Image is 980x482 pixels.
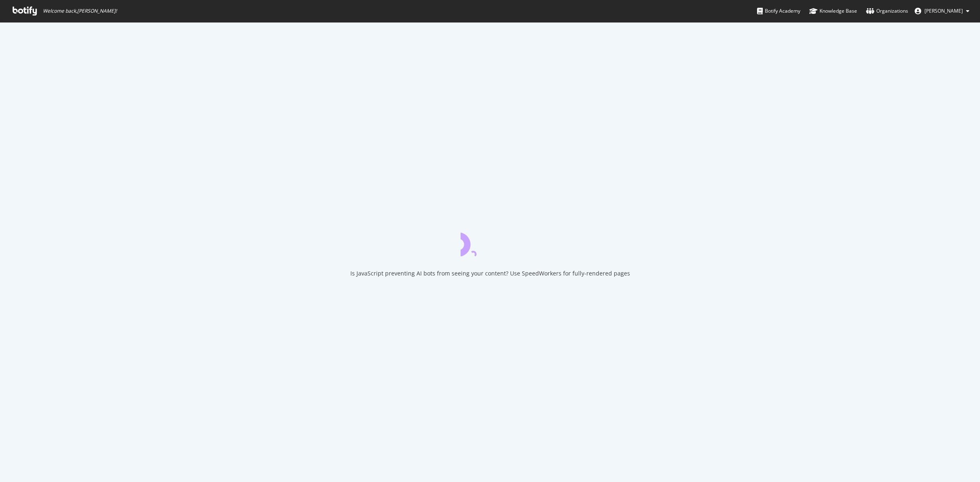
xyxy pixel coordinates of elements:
[461,227,519,256] div: animation
[924,7,963,14] span: Zubair Kakuji
[757,7,800,15] div: Botify Academy
[350,269,630,278] div: Is JavaScript preventing AI bots from seeing your content? Use SpeedWorkers for fully-rendered pages
[809,7,857,15] div: Knowledge Base
[866,7,908,15] div: Organizations
[43,8,117,14] span: Welcome back, [PERSON_NAME] !
[908,4,976,18] button: [PERSON_NAME]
